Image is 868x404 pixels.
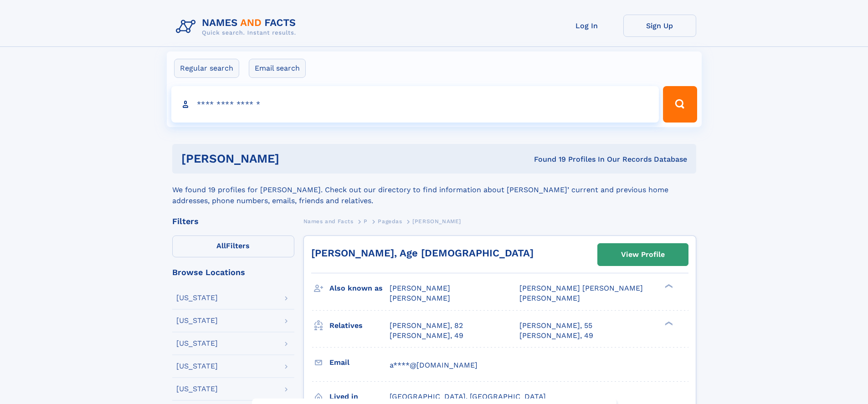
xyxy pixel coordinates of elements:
[406,154,687,164] div: Found 19 Profiles In Our Records Database
[378,218,402,225] span: Pagedas
[172,174,696,206] div: We found 19 profiles for [PERSON_NAME]. Check out our directory to find information about [PERSON...
[172,217,294,225] div: Filters
[519,294,580,302] span: [PERSON_NAME]
[176,294,218,302] div: [US_STATE]
[329,281,390,296] h3: Also known as
[598,244,688,266] a: View Profile
[550,15,623,37] a: Log In
[390,392,546,401] span: [GEOGRAPHIC_DATA], [GEOGRAPHIC_DATA]
[663,320,673,326] div: ❯
[176,363,218,370] div: [US_STATE]
[174,59,239,78] label: Regular search
[390,294,450,302] span: [PERSON_NAME]
[519,331,593,341] a: [PERSON_NAME], 49
[176,340,218,347] div: [US_STATE]
[329,318,390,333] h3: Relatives
[216,241,226,250] span: All
[663,86,697,123] button: Search Button
[519,321,592,331] a: [PERSON_NAME], 55
[171,86,659,123] input: search input
[621,244,665,265] div: View Profile
[390,331,463,341] a: [PERSON_NAME], 49
[311,247,534,259] a: [PERSON_NAME], Age [DEMOGRAPHIC_DATA]
[329,355,390,370] h3: Email
[390,321,463,331] a: [PERSON_NAME], 82
[623,15,696,37] a: Sign Up
[364,215,368,227] a: P
[390,284,450,292] span: [PERSON_NAME]
[172,15,303,39] img: Logo Names and Facts
[519,284,643,292] span: [PERSON_NAME] [PERSON_NAME]
[364,218,368,225] span: P
[176,385,218,393] div: [US_STATE]
[412,218,461,225] span: [PERSON_NAME]
[172,235,294,257] label: Filters
[172,268,294,276] div: Browse Locations
[303,215,354,227] a: Names and Facts
[249,59,306,78] label: Email search
[378,215,402,227] a: Pagedas
[181,153,407,164] h1: [PERSON_NAME]
[176,317,218,324] div: [US_STATE]
[663,283,673,289] div: ❯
